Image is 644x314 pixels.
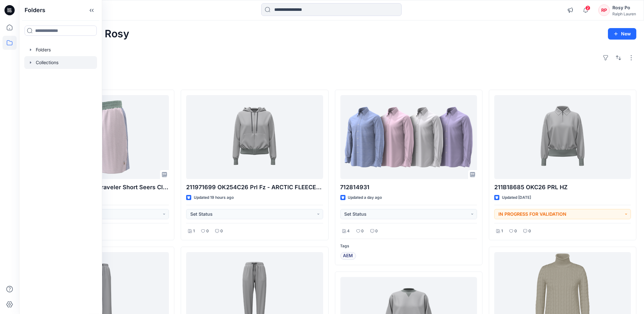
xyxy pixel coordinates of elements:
[612,4,636,11] div: Rosy Po
[375,228,378,235] p: 0
[193,228,195,235] p: 1
[186,95,323,179] a: 211971699 OK254C26 Prl Fz - ARCTIC FLEECE-PRL FZ-LONG SLEEVE-SWEATSHIRT
[608,28,636,40] button: New
[340,183,477,192] p: 712814931
[494,95,631,179] a: 211B18685 OKC26 PRL HZ
[340,243,477,250] p: Tags
[206,228,209,235] p: 0
[585,5,590,11] span: 2
[598,4,610,16] div: RP
[612,11,636,16] div: Ralph Lauren
[348,194,382,201] p: Updated a day ago
[194,194,234,201] p: Updated 19 hours ago
[514,228,517,235] p: 0
[340,95,477,179] a: 712814931
[361,228,364,235] p: 0
[494,183,631,192] p: 211B18685 OKC26 PRL HZ
[220,228,223,235] p: 0
[502,194,531,201] p: Updated [DATE]
[528,228,531,235] p: 0
[186,183,323,192] p: 211971699 OK254C26 Prl Fz - ARCTIC FLEECE-PRL FZ-LONG SLEEVE-SWEATSHIRT
[347,228,350,235] p: 4
[27,76,636,83] h4: Styles
[343,252,353,260] span: AEM
[501,228,503,235] p: 1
